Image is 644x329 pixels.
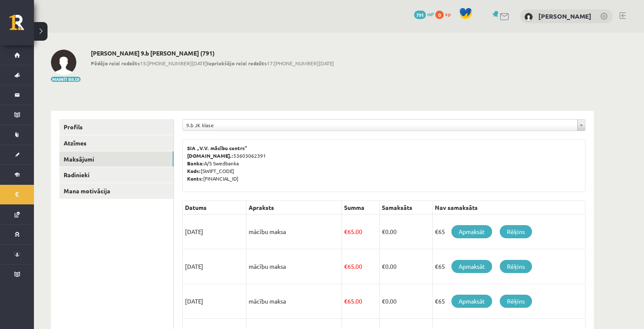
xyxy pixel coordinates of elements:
span: 9.b JK klase [186,120,574,131]
b: Pēdējo reizi redzēts [91,60,140,67]
b: SIA „V.V. mācību centrs” [187,145,248,151]
span: € [344,228,347,235]
span: € [382,297,385,305]
td: mācību maksa [246,249,342,284]
span: xp [445,11,451,17]
b: Konts: [187,175,203,182]
td: 65.00 [342,215,380,249]
a: Apmaksāt [451,260,492,273]
th: Datums [183,201,246,215]
b: [DOMAIN_NAME].: [187,152,233,159]
td: [DATE] [183,284,246,319]
td: 65.00 [342,249,380,284]
a: Rēķins [500,225,532,238]
th: Nav samaksāts [432,201,585,215]
td: mācību maksa [246,284,342,319]
p: 53603062391 A/S Swedbanka [SWIFT_CODE] [FINANCIAL_ID] [187,144,581,182]
td: €65 [432,249,585,284]
img: Daniela Estere Smoroģina [524,13,533,21]
span: mP [427,11,434,17]
span: € [344,262,347,270]
a: Rīgas 1. Tālmācības vidusskola [9,15,34,36]
a: Radinieki [59,167,174,183]
td: €65 [432,284,585,319]
a: 9.b JK klase [183,120,585,131]
a: [PERSON_NAME] [538,12,591,20]
td: 0.00 [379,284,432,319]
td: 0.00 [379,215,432,249]
a: Profils [59,119,174,135]
a: 0 xp [435,11,455,17]
a: Apmaksāt [451,225,492,238]
td: €65 [432,215,585,249]
button: Mainīt bildi [51,77,81,82]
b: Banka: [187,160,204,167]
span: 0 [435,11,444,19]
span: € [344,297,347,305]
td: [DATE] [183,249,246,284]
td: 0.00 [379,249,432,284]
span: € [382,228,385,235]
th: Summa [342,201,380,215]
th: Apraksts [246,201,342,215]
td: 65.00 [342,284,380,319]
b: Kods: [187,167,201,174]
span: € [382,262,385,270]
span: 15:[PHONE_NUMBER][DATE] 17:[PHONE_NUMBER][DATE] [91,59,334,67]
a: Mana motivācija [59,183,174,199]
th: Samaksāts [379,201,432,215]
span: 791 [414,11,426,19]
a: Rēķins [500,295,532,308]
a: Atzīmes [59,135,174,151]
a: Rēķins [500,260,532,273]
h2: [PERSON_NAME] 9.b [PERSON_NAME] (791) [91,50,334,57]
img: Daniela Estere Smoroģina [51,50,76,75]
td: mācību maksa [246,215,342,249]
a: Apmaksāt [451,295,492,308]
b: Iepriekšējo reizi redzēts [207,60,267,67]
a: 791 mP [414,11,434,17]
a: Maksājumi [59,151,174,167]
td: [DATE] [183,215,246,249]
